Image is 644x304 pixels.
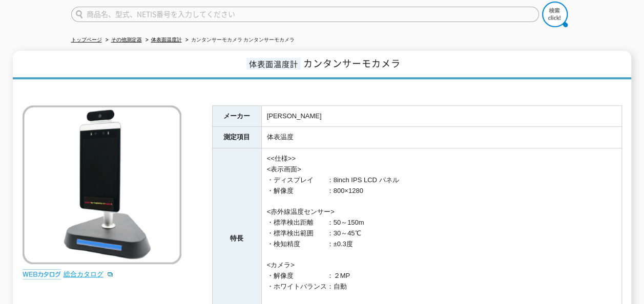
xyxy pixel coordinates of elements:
img: カンタンサーモカメラ カンタンサーモカメラ [23,105,181,264]
th: メーカー [212,105,261,127]
span: カンタンサーモカメラ [303,56,401,70]
img: webカタログ [23,269,61,279]
a: その他測定器 [111,37,142,42]
th: 測定項目 [212,127,261,148]
td: [PERSON_NAME] [261,105,621,127]
a: 体表面温度計 [151,37,182,42]
a: トップページ [71,37,102,42]
span: 体表面温度計 [246,58,301,70]
li: カンタンサーモカメラ カンタンサーモカメラ [183,35,295,46]
input: 商品名、型式、NETIS番号を入力してください [71,7,539,22]
a: 総合カタログ [64,270,114,278]
td: 体表温度 [261,127,621,148]
img: btn_search.png [542,2,568,27]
